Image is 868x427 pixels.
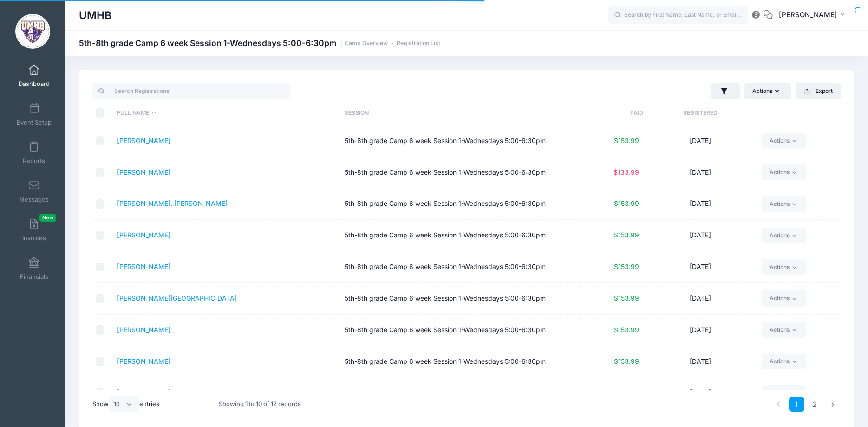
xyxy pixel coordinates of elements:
[12,252,56,285] a: Financials
[117,168,170,176] a: [PERSON_NAME]
[39,214,56,222] span: New
[19,80,50,88] span: Dashboard
[79,38,440,48] h1: 5th-8th grade Camp 6 week Session 1-Wednesdays 5:00-6:30pm
[117,231,170,239] a: [PERSON_NAME]
[340,315,568,346] td: 5th-8th grade Camp 6 week Session 1-Wednesdays 5:00-6:30pm
[12,59,56,92] a: Dashboard
[22,234,46,242] span: Invoices
[340,188,568,220] td: 5th-8th grade Camp 6 week Session 1-Wednesdays 5:00-6:30pm
[762,385,806,401] a: Actions
[79,5,111,26] h1: UMHB
[614,263,639,270] span: $153.99
[643,315,757,346] td: [DATE]
[12,214,56,246] a: InvoicesNew
[762,164,806,180] a: Actions
[20,273,48,281] span: Financials
[19,196,49,204] span: Messages
[614,388,639,396] span: $153.99
[12,137,56,169] a: Reports
[12,98,56,131] a: Event Setup
[23,157,45,165] span: Reports
[92,83,290,99] input: Search Registrations
[614,137,639,145] span: $153.99
[340,220,568,251] td: 5th-8th grade Camp 6 week Session 1-Wednesdays 5:00-6:30pm
[744,83,791,99] button: Actions
[762,196,806,212] a: Actions
[340,125,568,157] td: 5th-8th grade Camp 6 week Session 1-Wednesdays 5:00-6:30pm
[117,263,170,270] a: [PERSON_NAME]
[117,357,170,365] a: [PERSON_NAME]
[117,388,170,396] a: [PERSON_NAME]
[12,175,56,208] a: Messages
[614,294,639,302] span: $153.99
[762,228,806,243] a: Actions
[643,125,757,157] td: [DATE]
[807,397,822,412] a: 2
[397,40,440,47] a: Registration List
[219,394,301,415] div: Showing 1 to 10 of 12 records
[109,396,139,412] select: Showentries
[17,118,52,126] span: Event Setup
[117,199,228,207] a: [PERSON_NAME], [PERSON_NAME]
[762,290,806,306] a: Actions
[643,283,757,315] td: [DATE]
[340,251,568,283] td: 5th-8th grade Camp 6 week Session 1-Wednesdays 5:00-6:30pm
[345,40,388,47] a: Camp Overview
[643,220,757,251] td: [DATE]
[614,326,639,334] span: $153.99
[15,14,50,49] img: UMHB
[796,83,841,99] button: Export
[92,396,159,412] label: Show entries
[643,188,757,220] td: [DATE]
[340,377,568,409] td: 5th-8th grade Camp 6 week Session 1-Wednesdays 5:00-6:30pm
[568,101,643,125] th: Paid: activate to sort column ascending
[789,397,804,412] a: 1
[117,294,237,302] a: [PERSON_NAME][GEOGRAPHIC_DATA]
[340,157,568,189] td: 5th-8th grade Camp 6 week Session 1-Wednesdays 5:00-6:30pm
[643,377,757,409] td: [DATE]
[762,259,806,275] a: Actions
[614,231,639,239] span: $153.99
[340,283,568,315] td: 5th-8th grade Camp 6 week Session 1-Wednesdays 5:00-6:30pm
[643,101,757,125] th: Registered: activate to sort column ascending
[117,137,170,145] a: [PERSON_NAME]
[614,357,639,365] span: $153.99
[762,322,806,338] a: Actions
[643,346,757,378] td: [DATE]
[340,101,568,125] th: Session: activate to sort column ascending
[112,101,340,125] th: Full Name: activate to sort column descending
[340,346,568,378] td: 5th-8th grade Camp 6 week Session 1-Wednesdays 5:00-6:30pm
[779,10,837,20] span: [PERSON_NAME]
[608,6,748,25] input: Search by First Name, Last Name, or Email...
[762,354,806,369] a: Actions
[117,326,170,334] a: [PERSON_NAME]
[773,5,854,26] button: [PERSON_NAME]
[762,133,806,149] a: Actions
[643,157,757,189] td: [DATE]
[614,199,639,207] span: $153.99
[613,168,639,176] span: $133.99
[643,251,757,283] td: [DATE]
